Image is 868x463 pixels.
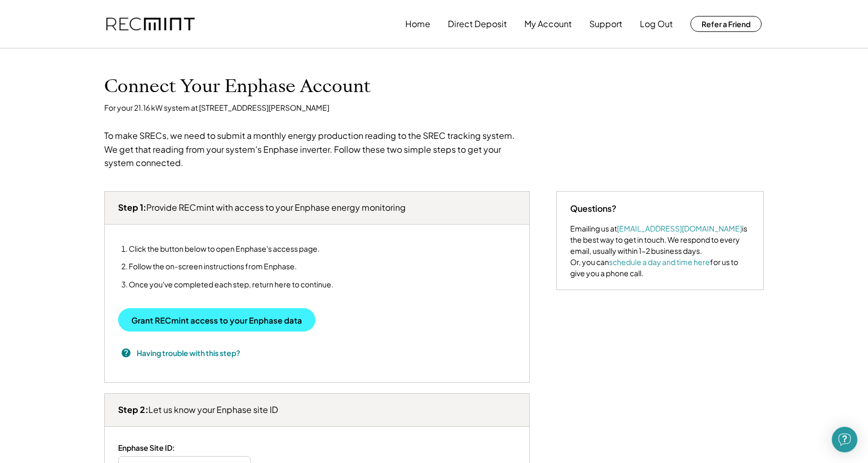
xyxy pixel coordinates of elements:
h3: Having trouble with this step? [137,348,240,359]
button: Grant RECmint access to your Enphase data [118,308,315,332]
a: schedule a day and time here [609,257,710,267]
h3: Let us know your Enphase site ID [118,404,278,416]
img: recmint-logotype%403x.png [106,18,195,31]
div: Questions? [570,202,616,215]
div: For your 21.16 kW system at [STREET_ADDRESS][PERSON_NAME] [104,103,329,113]
div: Open Intercom Messenger [832,427,857,452]
div: Enphase Site ID: [118,443,175,452]
li: Follow the on-screen instructions from Enphase. [129,262,333,271]
button: Refer a Friend [690,16,762,32]
h3: Provide RECmint with access to your Enphase energy monitoring [118,202,406,213]
button: Log Out [640,13,673,35]
button: Support [589,13,622,35]
div: Emailing us at is the best way to get in touch. We respond to every email, usually within 1-2 bus... [570,223,750,279]
li: Once you've completed each step, return here to continue. [129,280,333,289]
a: [EMAIL_ADDRESS][DOMAIN_NAME] [617,224,742,233]
h1: Connect Your Enphase Account [104,75,371,97]
strong: Step 1: [118,202,146,213]
strong: Step 2: [118,404,148,415]
button: Direct Deposit [448,13,507,35]
div: To make SRECs, we need to submit a monthly energy production reading to the SREC tracking system.... [104,129,519,170]
button: My Account [524,13,572,35]
li: Click the button below to open Enphase's access page. [129,244,333,253]
button: Home [405,13,430,35]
